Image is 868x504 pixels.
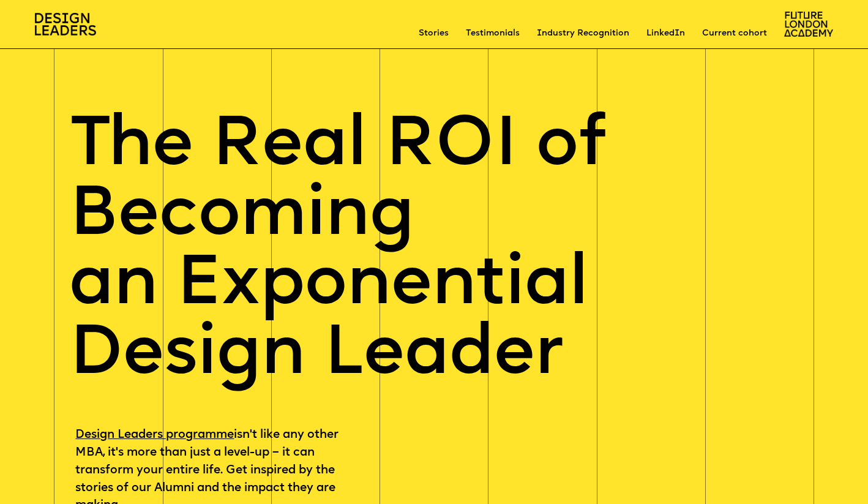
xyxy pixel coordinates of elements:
[69,112,798,390] h1: The Real ROI of Becoming an Exponential Design Leader
[419,28,449,40] a: Stories
[75,429,234,441] a: Design Leaders programme
[646,28,685,40] a: LinkedIn
[537,28,629,40] a: Industry Recognition
[466,28,520,40] a: Testimonials
[702,28,767,40] a: Current cohort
